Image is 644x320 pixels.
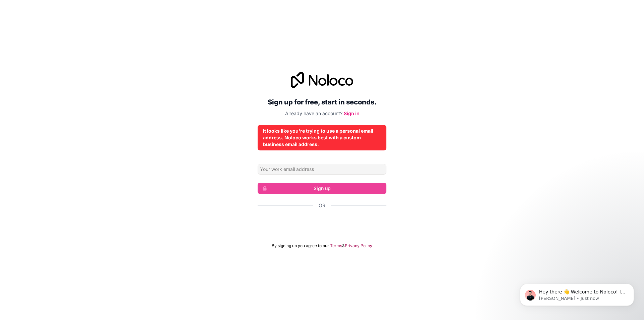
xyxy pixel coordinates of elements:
span: & [342,243,345,248]
a: Terms [330,243,342,248]
span: Already have an account? [285,110,342,116]
iframe: Intercom notifications message [510,270,644,317]
a: Sign in [344,110,359,116]
span: Or [319,202,325,209]
button: Sign up [258,183,386,194]
span: By signing up you agree to our [272,243,329,248]
div: It looks like you're trying to use a personal email address. Noloco works best with a custom busi... [263,128,381,148]
iframe: Sign in with Google Button [254,216,390,231]
input: Email address [258,164,386,175]
a: Privacy Policy [345,243,372,248]
h2: Sign up for free, start in seconds. [258,96,386,108]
